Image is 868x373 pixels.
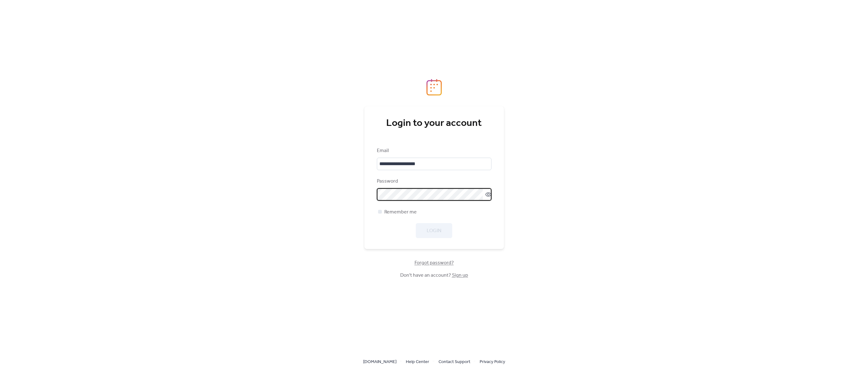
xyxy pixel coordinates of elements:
span: Help Center [406,358,429,366]
div: Password [377,178,490,185]
span: Remember me [384,208,417,216]
span: Privacy Policy [480,358,505,366]
div: Login to your account [377,117,491,130]
span: Contact Support [439,358,470,366]
img: logo [426,79,442,96]
a: Sign up [452,270,468,280]
a: [DOMAIN_NAME] [363,358,396,366]
a: Privacy Policy [480,358,505,366]
span: Don't have an account? [400,272,468,279]
a: Forgot password? [415,261,454,265]
span: Forgot password? [415,259,454,267]
a: Contact Support [439,358,470,366]
div: Email [377,147,490,155]
a: Help Center [406,358,429,366]
span: [DOMAIN_NAME] [363,358,396,366]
